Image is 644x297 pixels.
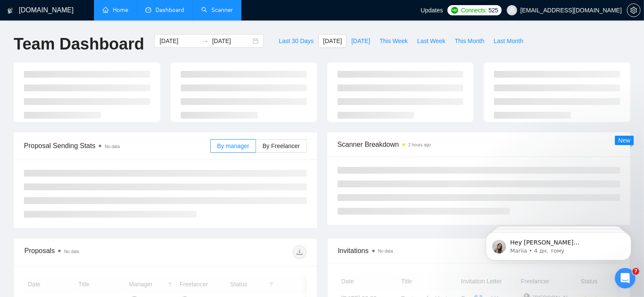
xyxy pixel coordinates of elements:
span: Updates [421,7,443,14]
span: Dashboard [156,6,184,14]
span: No data [105,144,120,149]
span: Scanner Breakdown [338,139,620,150]
span: Invitations [338,245,620,256]
span: dashboard [145,7,151,13]
span: Proposal Sending Stats [24,140,210,151]
span: setting [627,7,640,14]
span: Last Week [417,36,445,46]
span: 525 [488,6,498,15]
span: [DATE] [323,36,342,46]
iframe: Intercom notifications повідомлення [473,214,644,274]
span: Last 30 Days [279,36,314,46]
button: Last Month [489,34,528,48]
button: Last 30 Days [274,34,318,48]
time: 2 hours ago [409,143,431,147]
span: [DATE] [351,36,370,46]
button: This Week [375,34,412,48]
input: Start date [159,36,198,46]
span: By Freelancer [262,143,300,149]
a: homeHome [103,6,128,14]
span: No data [64,249,79,254]
h1: Team Dashboard [14,34,144,54]
span: Connects: [461,6,487,15]
span: to [202,38,209,44]
button: This Month [450,34,489,48]
a: searchScanner [201,6,233,14]
input: End date [212,36,251,46]
span: This Month [455,36,484,46]
span: 7 [632,268,639,275]
span: No data [378,249,393,253]
span: This Week [379,36,408,46]
span: Last Month [494,36,523,46]
img: upwork-logo.png [451,7,458,14]
button: [DATE] [318,34,347,48]
span: By manager [217,143,249,149]
button: Last Week [412,34,450,48]
button: [DATE] [347,34,375,48]
div: Proposals [24,245,165,259]
img: logo [7,4,13,17]
iframe: Intercom live chat [615,268,635,288]
span: New [618,137,630,144]
a: setting [627,7,641,14]
span: swap-right [202,38,209,44]
span: user [509,7,515,13]
button: setting [627,3,641,17]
